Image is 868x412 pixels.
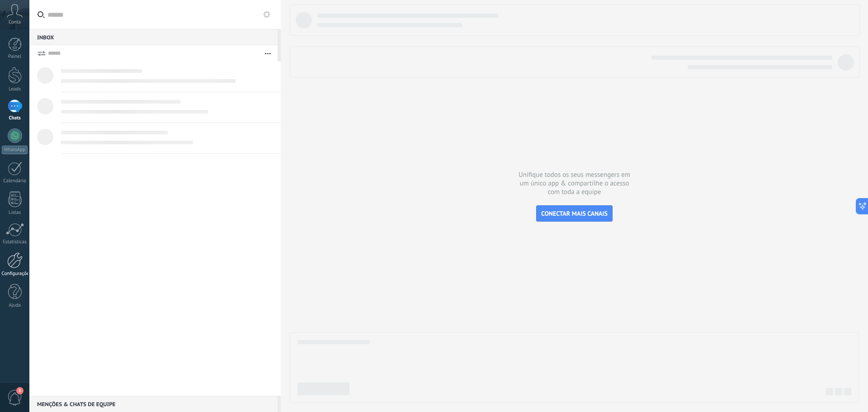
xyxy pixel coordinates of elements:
span: Conta [9,19,21,25]
div: Ajuda [2,303,28,308]
div: WhatsApp [2,146,28,154]
button: CONECTAR MAIS CANAIS [536,205,613,222]
div: Listas [2,210,28,216]
div: Calendário [2,178,28,184]
div: Chats [2,115,28,121]
span: CONECTAR MAIS CANAIS [541,209,608,218]
button: Mais [258,45,278,62]
div: Menções & Chats de equipe [29,396,278,412]
div: Painel [2,54,28,60]
div: Leads [2,86,28,92]
div: Configurações [2,271,28,277]
div: Estatísticas [2,239,28,245]
div: Inbox [29,29,278,45]
span: 3 [16,387,24,394]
